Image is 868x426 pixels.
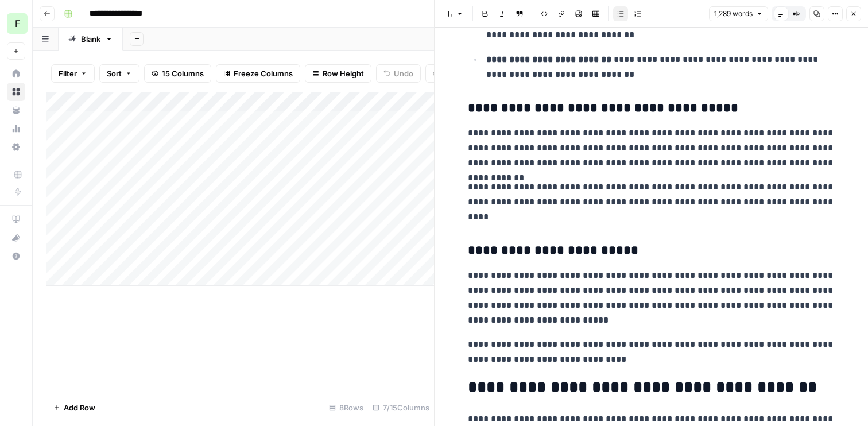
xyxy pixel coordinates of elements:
[7,210,25,229] a: AirOps Academy
[7,64,25,83] a: Home
[7,101,25,119] a: Your Data
[107,68,122,79] span: Sort
[368,398,434,417] div: 7/15 Columns
[323,68,364,79] span: Row Height
[59,28,123,51] a: Blank
[714,9,753,19] span: 1,289 words
[7,247,25,265] button: Help + Support
[234,68,293,79] span: Freeze Columns
[64,402,95,413] span: Add Row
[15,17,20,30] span: F
[216,64,300,83] button: Freeze Columns
[324,398,368,417] div: 8 Rows
[144,64,211,83] button: 15 Columns
[7,119,25,138] a: Usage
[99,64,139,83] button: Sort
[709,6,768,21] button: 1,289 words
[46,398,102,417] button: Add Row
[7,138,25,156] a: Settings
[51,64,95,83] button: Filter
[162,68,204,79] span: 15 Columns
[59,68,77,79] span: Filter
[305,64,371,83] button: Row Height
[7,83,25,101] a: Browse
[394,68,413,79] span: Undo
[376,64,421,83] button: Undo
[7,229,25,247] button: What's new?
[7,229,25,246] div: What's new?
[7,9,25,38] button: Workspace: Frontcourt
[81,33,100,45] div: Blank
